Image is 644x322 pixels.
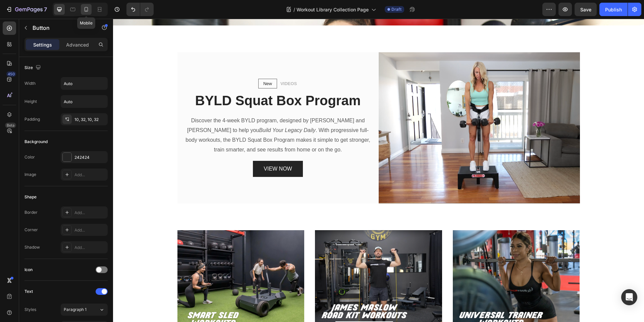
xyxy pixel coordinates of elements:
div: Add... [74,210,106,216]
div: Icon [24,267,33,273]
div: Corner [24,227,38,233]
div: Background [24,139,48,145]
input: Auto [61,77,107,89]
input: Auto [61,95,107,108]
div: Shape [24,194,37,200]
div: 10, 32, 10, 32 [74,117,106,123]
span: Draft [391,6,401,12]
p: Button [33,24,90,32]
div: Color [24,154,35,160]
img: Alt Image [266,34,467,185]
button: 7 [3,3,50,16]
div: Open Intercom Messenger [621,289,637,305]
p: Discover the 4-week BYLD program, designed by [PERSON_NAME] and [PERSON_NAME] to help you . With ... [70,97,260,136]
div: Size [24,63,42,72]
p: Settings [33,41,52,48]
iframe: Design area [113,19,644,322]
p: 7 [44,5,47,13]
p: Advanced [66,41,89,48]
div: Add... [74,227,106,233]
div: Add... [74,172,106,178]
div: Styles [24,307,36,313]
span: Save [580,7,591,12]
div: Beta [5,123,16,128]
div: Shadow [24,244,40,250]
span: Paragraph 1 [64,307,87,313]
span: / [293,6,295,13]
div: Border [24,209,38,215]
div: Publish [605,6,622,13]
p: New [150,62,159,68]
div: Add... [74,245,106,251]
div: Width [24,80,36,86]
div: Height [24,99,37,105]
i: Build Your Legacy Daily [146,109,203,114]
div: Undo/Redo [126,3,154,16]
p: VIEW NOW [151,145,179,155]
span: Workout Library Collection Page [297,6,369,13]
img: Alt Image [340,211,467,318]
p: VIDEOS [167,62,184,68]
div: 242424 [74,154,106,160]
img: Alt Image [202,211,329,318]
img: Alt Image [64,211,192,318]
button: Paragraph 1 [61,304,108,316]
button: <p>VIEW NOW</p> [140,142,190,158]
div: Padding [24,116,40,122]
div: Text [24,288,33,295]
button: Save [575,3,597,16]
h2: BYLD Squat Box Program [70,72,260,91]
div: 450 [6,71,16,77]
button: Publish [599,3,628,16]
div: Image [24,172,36,178]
